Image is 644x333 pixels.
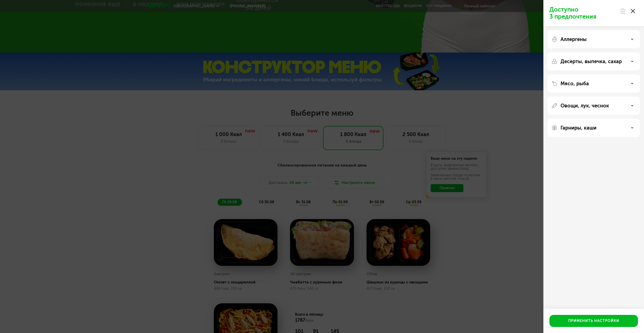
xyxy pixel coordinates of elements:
p: Овощи, лук, чеснок [560,103,609,109]
p: Десерты, выпечка, сахар [560,58,622,64]
p: Доступно 3 предпочтения [549,6,617,20]
p: Гарниры, каши [560,125,596,131]
button: Применить настройки [549,315,638,327]
p: Мясо, рыба [560,80,589,87]
div: Применить настройки [568,318,619,323]
p: Аллергены [560,36,587,42]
